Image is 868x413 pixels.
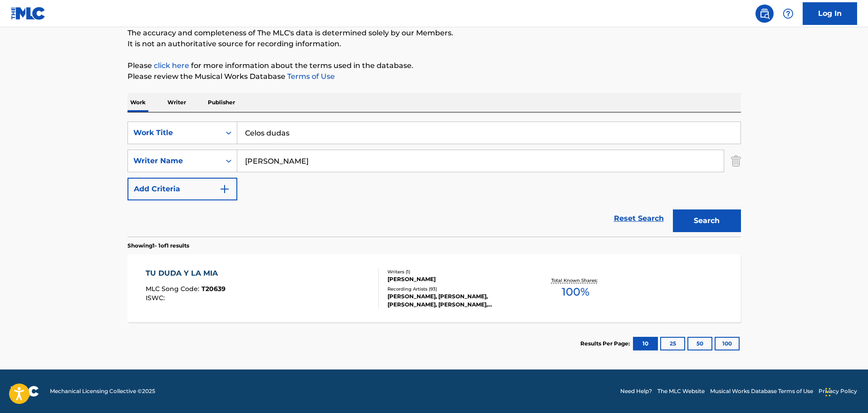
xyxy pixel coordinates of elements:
[387,275,525,283] div: [PERSON_NAME]
[128,242,189,250] p: Showing 1 - 1 of 1 results
[387,286,525,292] div: Recording Artists ( 93 )
[387,292,525,309] div: [PERSON_NAME], [PERSON_NAME], [PERSON_NAME], [PERSON_NAME], [PERSON_NAME]
[779,5,797,23] div: Help
[146,268,226,279] div: TU DUDA Y LA MIA
[609,209,668,228] a: Reset Search
[562,284,589,300] span: 100 %
[387,268,525,275] div: Writers ( 1 )
[823,369,868,413] div: Widget de chat
[819,387,857,395] a: Privacy Policy
[633,337,658,350] button: 10
[580,340,632,348] p: Results Per Page:
[50,387,155,395] span: Mechanical Licensing Collective © 2025
[620,387,652,395] a: Need Help?
[201,285,226,293] span: T20639
[825,379,831,406] div: Arrastrar
[146,294,167,302] span: ISWC :
[660,337,685,350] button: 25
[823,369,868,413] iframe: Chat Widget
[715,337,740,350] button: 100
[11,386,39,397] img: logo
[803,2,857,25] a: Log In
[710,387,813,395] a: Musical Works Database Terms of Use
[285,72,335,81] a: Terms of Use
[783,8,794,19] img: help
[154,61,189,70] a: click here
[759,8,770,19] img: search
[755,5,774,23] a: Public Search
[128,121,741,237] form: Search Form
[205,93,238,112] p: Publisher
[687,337,712,350] button: 50
[551,277,600,284] p: Total Known Shares:
[128,71,741,82] p: Please review the Musical Works Database
[133,155,215,166] div: Writer Name
[657,387,705,395] a: The MLC Website
[731,150,741,172] img: Delete Criterion
[128,254,741,322] a: TU DUDA Y LA MIAMLC Song Code:T20639ISWC:Writers (1)[PERSON_NAME]Recording Artists (93)[PERSON_NA...
[673,209,741,232] button: Search
[219,184,230,194] img: 9d2ae6d4665cec9f34b9.svg
[146,285,201,293] span: MLC Song Code :
[128,28,741,39] p: The accuracy and completeness of The MLC's data is determined solely by our Members.
[133,127,215,138] div: Work Title
[165,93,189,112] p: Writer
[128,178,237,200] button: Add Criteria
[128,93,148,112] p: Work
[128,60,741,71] p: Please for more information about the terms used in the database.
[128,39,741,49] p: It is not an authoritative source for recording information.
[11,7,46,20] img: MLC Logo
